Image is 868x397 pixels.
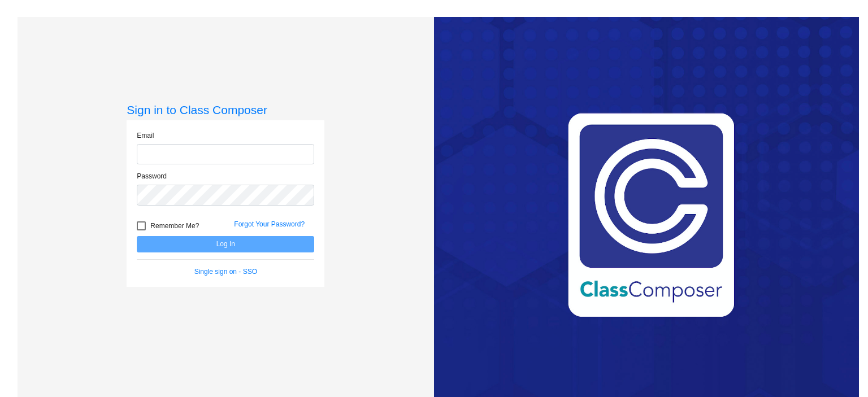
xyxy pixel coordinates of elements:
button: Log In [137,236,314,252]
a: Single sign on - SSO [194,268,257,276]
span: Remember Me? [150,219,199,233]
label: Password [137,171,167,181]
a: Forgot Your Password? [234,220,305,228]
label: Email [137,130,154,141]
h3: Sign in to Class Composer [127,103,324,117]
